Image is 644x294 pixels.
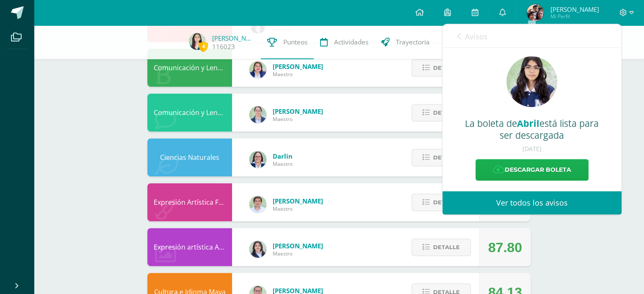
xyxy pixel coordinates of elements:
[249,196,266,213] img: 8e3dba6cfc057293c5db5c78f6d0205d.png
[147,228,232,266] div: Expresión artística ARTES PLÁSTICAS
[412,194,471,211] button: Detalle
[527,4,544,21] img: 2888544038d106339d2fbd494f6dd41f.png
[273,205,323,212] span: Maestro
[147,183,232,221] div: Expresión Artística FORMACIÓN MUSICAL
[273,152,293,160] span: Darlin
[147,138,232,176] div: Ciencias Naturales
[375,25,436,59] a: Trayectoria
[249,106,266,123] img: bdeda482c249daf2390eb3a441c038f2.png
[517,117,539,129] span: Abril
[273,107,323,115] span: [PERSON_NAME]
[212,42,235,51] a: 116023
[459,146,605,153] div: [DATE]
[273,197,323,205] span: [PERSON_NAME]
[273,160,293,168] span: Maestro
[147,49,232,87] div: Comunicación y Lenguaje Idioma Español
[433,60,460,76] span: Detalle
[488,228,522,267] div: 87.80
[442,191,622,214] a: Ver todos los avisos
[249,151,266,168] img: 571966f00f586896050bf2f129d9ef0a.png
[465,31,488,41] span: Avisos
[199,41,208,52] span: 4
[433,195,460,210] span: Detalle
[273,115,323,123] span: Maestro
[475,159,589,181] a: Descargar boleta
[314,25,375,59] a: Actividades
[261,25,314,59] a: Punteos
[283,38,307,47] span: Punteos
[273,242,323,250] span: [PERSON_NAME]
[396,38,430,47] span: Trayectoria
[459,118,605,141] div: La boleta de está lista para ser descargada
[273,71,323,78] span: Maestro
[550,5,599,14] span: [PERSON_NAME]
[212,34,254,42] a: [PERSON_NAME]
[334,38,368,47] span: Actividades
[412,59,471,77] button: Detalle
[433,239,460,255] span: Detalle
[273,62,323,71] span: [PERSON_NAME]
[412,239,471,256] button: Detalle
[273,250,323,257] span: Maestro
[436,25,495,59] a: Contactos
[249,241,266,258] img: 4a4aaf78db504b0aa81c9e1154a6f8e5.png
[147,93,232,132] div: Comunicación y Lenguaje Inglés
[412,104,471,121] button: Detalle
[433,150,460,165] span: Detalle
[550,13,599,20] span: Mi Perfil
[249,61,266,78] img: 97caf0f34450839a27c93473503a1ec1.png
[189,33,206,50] img: 403bb2e11fc21245f63eedc37d9b59df.png
[433,105,460,121] span: Detalle
[412,149,471,166] button: Detalle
